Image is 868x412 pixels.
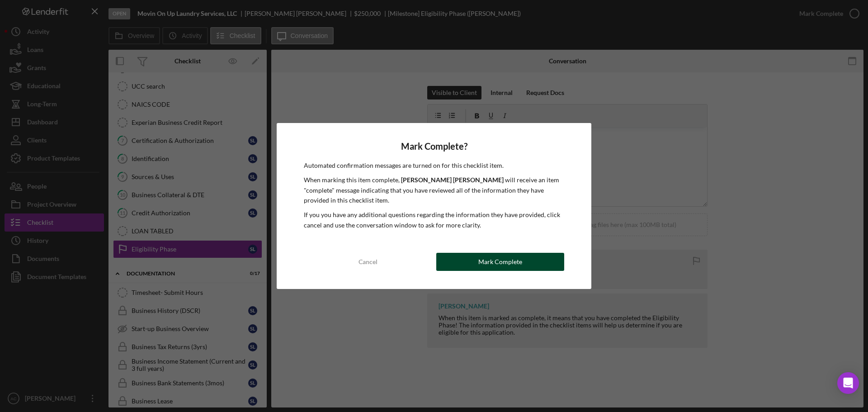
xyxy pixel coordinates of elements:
div: Open Intercom Messenger [837,372,859,394]
div: Cancel [359,253,377,271]
h4: Mark Complete? [304,141,564,152]
p: When marking this item complete, will receive an item "complete" message indicating that you have... [304,175,564,205]
p: Automated confirmation messages are turned on for this checklist item. [304,161,564,170]
button: Cancel [304,253,432,271]
b: [PERSON_NAME] [PERSON_NAME] [401,176,504,184]
p: If you you have any additional questions regarding the information they have provided, click canc... [304,210,564,230]
div: Mark Complete [478,253,522,271]
button: Mark Complete [436,253,564,271]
